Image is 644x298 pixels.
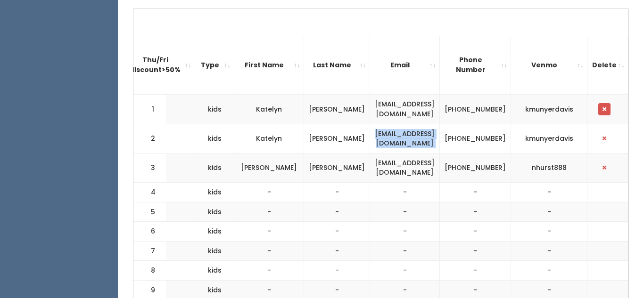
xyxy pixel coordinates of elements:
td: [EMAIL_ADDRESS][DOMAIN_NAME] [370,153,440,182]
td: kids [195,153,234,182]
td: [PHONE_NUMBER] [440,124,511,153]
td: - [370,222,440,242]
td: - [304,182,370,202]
td: - [511,202,587,222]
td: Katelyn [234,124,304,153]
td: 5 [133,202,166,222]
td: 3 [133,153,166,182]
td: 4 [133,182,166,202]
td: - [234,202,304,222]
th: Delete: activate to sort column ascending [587,36,628,94]
th: First Name: activate to sort column ascending [234,36,304,94]
td: - [440,261,511,281]
td: - [511,261,587,281]
th: Phone Number: activate to sort column ascending [440,36,511,94]
td: - [440,202,511,222]
td: [PERSON_NAME] [304,124,370,153]
th: Thu/Fri discount&gt;50%: activate to sort column ascending [125,36,195,94]
td: - [304,241,370,261]
td: - [370,202,440,222]
td: kids [195,182,234,202]
td: 8 [133,261,166,281]
td: - [234,222,304,242]
td: [EMAIL_ADDRESS][DOMAIN_NAME] [370,124,440,153]
td: kids [195,261,234,281]
td: [PERSON_NAME] [304,94,370,124]
td: Katelyn [234,94,304,124]
th: Email: activate to sort column ascending [370,36,440,94]
td: kmunyerdavis [511,124,587,153]
td: [PERSON_NAME] [304,153,370,182]
td: - [370,261,440,281]
td: kids [195,202,234,222]
td: kids [195,241,234,261]
td: [PHONE_NUMBER] [440,94,511,124]
td: - [304,202,370,222]
td: [EMAIL_ADDRESS][DOMAIN_NAME] [370,94,440,124]
td: - [511,182,587,202]
td: - [234,241,304,261]
td: - [440,222,511,242]
td: - [304,222,370,242]
td: - [440,182,511,202]
th: Venmo: activate to sort column ascending [511,36,587,94]
td: 1 [133,94,166,124]
td: - [440,241,511,261]
td: - [370,241,440,261]
td: [PERSON_NAME] [234,153,304,182]
td: - [234,261,304,281]
td: 2 [133,124,166,153]
td: [PHONE_NUMBER] [440,153,511,182]
td: - [511,241,587,261]
td: - [304,261,370,281]
td: - [370,182,440,202]
td: - [511,222,587,242]
td: kids [195,222,234,242]
th: Type: activate to sort column ascending [195,36,234,94]
th: Last Name: activate to sort column ascending [304,36,370,94]
td: 7 [133,241,166,261]
td: kids [195,124,234,153]
td: nhurst888 [511,153,587,182]
td: kmunyerdavis [511,94,587,124]
td: 6 [133,222,166,242]
td: - [234,182,304,202]
td: kids [195,94,234,124]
